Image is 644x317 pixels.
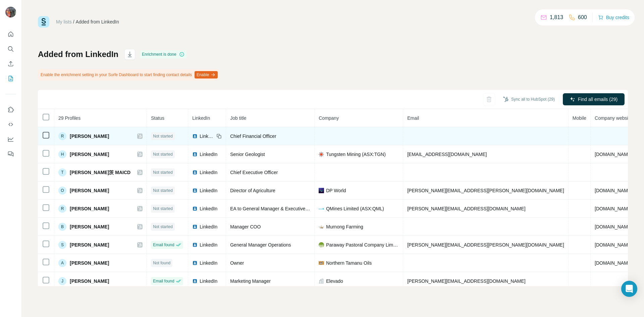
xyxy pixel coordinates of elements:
div: O [58,187,66,195]
div: S [58,241,66,249]
button: Enrich CSV [5,58,16,70]
span: Company website [595,115,632,121]
span: [PERSON_NAME][EMAIL_ADDRESS][PERSON_NAME][DOMAIN_NAME] [407,188,564,193]
span: LinkedIn [200,151,217,158]
span: LinkedIn [200,205,217,212]
button: Find all emails (29) [563,93,625,105]
span: 29 Profiles [58,115,80,121]
span: Status [151,115,164,121]
span: [PERSON_NAME] [70,205,109,212]
span: Email found [153,242,174,248]
span: LinkedIn [200,278,217,284]
span: Northern Tamanu Oils [326,260,372,266]
span: Chief Executive Officer [230,170,278,175]
span: Director of Agriculture [230,188,275,193]
button: Feedback [5,148,16,160]
span: [PERSON_NAME] [70,278,109,284]
img: LinkedIn logo [192,152,198,157]
span: General Manager Operations [230,242,291,248]
div: Enrichment is done [140,50,186,58]
span: Email found [153,278,174,284]
span: EA to General Manager & Executive Chairman [230,206,327,211]
div: R [58,205,66,213]
button: Quick start [5,28,16,40]
img: LinkedIn logo [192,224,198,229]
span: [EMAIL_ADDRESS][DOMAIN_NAME] [407,152,487,157]
img: company-logo [319,188,324,193]
span: Marketing Manager [230,278,271,284]
img: LinkedIn logo [192,278,198,284]
span: Murnong Farming [326,223,363,230]
span: Not found [153,260,170,266]
span: [PERSON_NAME] [70,242,109,248]
img: LinkedIn logo [192,170,198,175]
span: Manager COO [230,224,261,229]
img: company-logo [319,242,324,248]
img: company-logo [319,224,324,229]
div: Enable the enrichment setting in your Surfe Dashboard to start finding contact details [38,69,219,81]
span: Not started [153,133,173,139]
span: [DOMAIN_NAME] [595,188,632,193]
button: Enable [195,71,218,78]
span: [DOMAIN_NAME] [595,152,632,157]
span: [DOMAIN_NAME] [595,242,632,248]
div: B [58,223,66,231]
span: Tungsten Mining (ASX:TGN) [326,151,386,158]
span: Email [407,115,419,121]
span: DP World [326,187,346,194]
span: Senior Geologist [230,152,265,157]
span: LinkedIn [200,242,217,248]
img: LinkedIn logo [192,188,198,193]
div: Added from LinkedIn [76,18,119,25]
img: company-logo [319,260,324,266]
span: LinkedIn [200,223,217,230]
span: Not started [153,224,173,230]
span: Not started [153,169,173,175]
a: My lists [56,19,72,24]
div: A [58,259,66,267]
img: company-logo [319,206,324,211]
p: 1,813 [550,13,563,21]
span: Not started [153,206,173,212]
span: [PERSON_NAME] [70,151,109,158]
button: Use Surfe API [5,118,16,130]
div: J [58,277,66,285]
span: [PERSON_NAME] [70,133,109,140]
div: H [58,150,66,158]
span: LinkedIn [200,260,217,266]
img: LinkedIn logo [192,134,198,139]
span: Company [319,115,339,121]
span: Elevado [326,278,343,284]
span: Job title [230,115,246,121]
img: LinkedIn logo [192,242,198,248]
img: LinkedIn logo [192,206,198,211]
span: Owner [230,260,244,266]
span: LinkedIn [200,133,214,140]
span: [PERSON_NAME]茨 MAICD [70,169,130,176]
button: Buy credits [598,13,629,22]
span: Chief Financial Officer [230,134,276,139]
span: [PERSON_NAME][EMAIL_ADDRESS][PERSON_NAME][DOMAIN_NAME] [407,242,564,248]
button: Sync all to HubSpot (29) [498,94,559,104]
li: / [73,18,74,25]
span: [PERSON_NAME] [70,260,109,266]
img: LinkedIn logo [192,260,198,266]
span: LinkedIn [200,169,217,176]
button: Search [5,43,16,55]
span: QMines Limited (ASX:QML) [326,205,384,212]
span: [PERSON_NAME][EMAIL_ADDRESS][DOMAIN_NAME] [407,206,525,211]
button: Dashboard [5,133,16,145]
div: T [58,168,66,176]
div: R [58,132,66,140]
span: LinkedIn [192,115,210,121]
img: company-logo [319,152,324,157]
span: Not started [153,151,173,157]
span: [DOMAIN_NAME] [595,224,632,229]
span: Mobile [573,115,586,121]
button: Use Surfe on LinkedIn [5,104,16,116]
img: Avatar [5,7,16,17]
div: Open Intercom Messenger [621,281,637,297]
p: 600 [578,13,587,21]
span: [DOMAIN_NAME] [595,206,632,211]
span: [PERSON_NAME] [70,187,109,194]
